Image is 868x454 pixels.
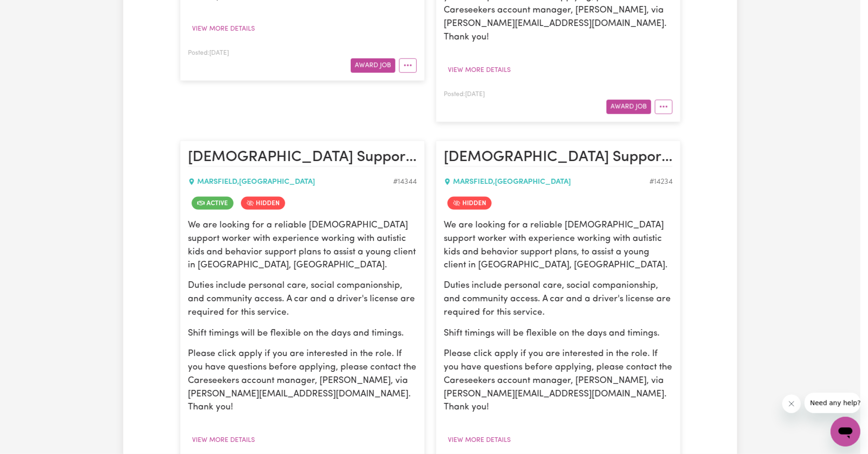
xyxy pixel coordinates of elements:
button: View more details [188,434,259,448]
span: Posted: [DATE] [444,91,485,97]
p: We are looking for a reliable [DEMOGRAPHIC_DATA] support worker with experience working with auti... [444,219,673,272]
span: Job is hidden [241,197,285,210]
span: Need any help? [6,6,56,14]
p: We are looking for a reliable [DEMOGRAPHIC_DATA] support worker with experience working with auti... [188,219,417,272]
p: Shift timings will be flexible on the days and timings. [188,328,417,341]
div: Job ID #14234 [649,176,673,188]
div: MARSFIELD , [GEOGRAPHIC_DATA] [188,176,393,188]
iframe: Message from company [805,393,861,413]
h2: Female Support Worker Needed In Marsfield, NSW [444,149,673,167]
span: Job is active [192,197,234,210]
button: More options [399,58,417,73]
button: View more details [444,63,515,78]
button: View more details [444,434,515,448]
p: Shift timings will be flexible on the days and timings. [444,328,673,341]
p: Please click apply if you are interested in the role. If you have questions before applying, plea... [188,348,417,415]
button: More options [655,100,673,114]
p: Duties include personal care, social companionship, and community access. A car and a driver's li... [444,280,673,320]
div: MARSFIELD , [GEOGRAPHIC_DATA] [444,176,649,188]
p: Duties include personal care, social companionship, and community access. A car and a driver's li... [188,280,417,320]
span: Job is hidden [447,197,492,210]
div: Job ID #14344 [393,176,417,188]
p: Please click apply if you are interested in the role. If you have questions before applying, plea... [444,348,673,415]
span: Posted: [DATE] [188,50,229,56]
h2: Female Support Worker Needed In Marsfield, NSW [188,149,417,167]
button: Award Job [351,58,395,73]
iframe: Close message [782,395,801,413]
iframe: Button to launch messaging window [831,417,861,447]
button: View more details [188,22,259,36]
button: Award Job [607,100,651,114]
